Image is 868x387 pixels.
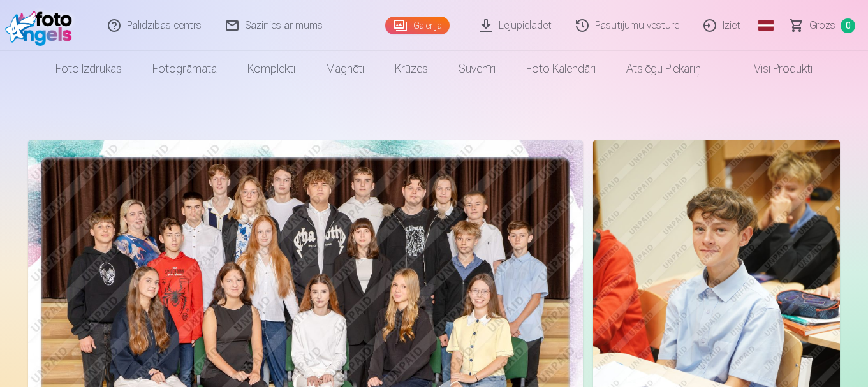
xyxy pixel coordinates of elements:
[40,51,137,87] a: Foto izdrukas
[379,51,443,87] a: Krūzes
[718,51,828,87] a: Visi produkti
[137,51,232,87] a: Fotogrāmata
[385,17,450,34] a: Galerija
[511,51,611,87] a: Foto kalendāri
[232,51,311,87] a: Komplekti
[841,18,855,33] span: 0
[311,51,379,87] a: Magnēti
[443,51,511,87] a: Suvenīri
[809,18,835,33] span: Grozs
[611,51,718,87] a: Atslēgu piekariņi
[5,5,78,46] img: /fa1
